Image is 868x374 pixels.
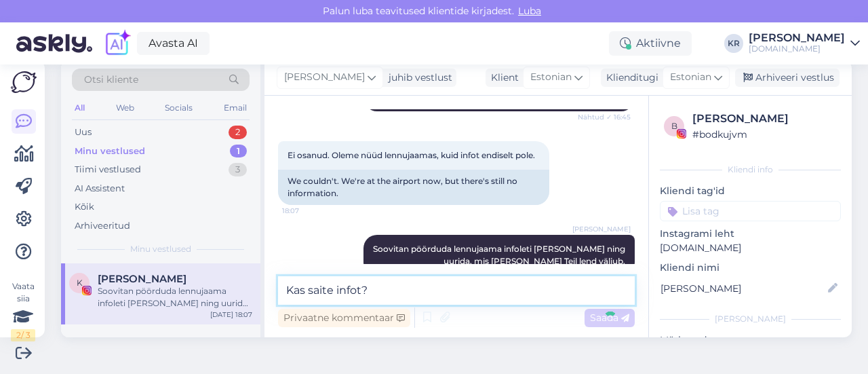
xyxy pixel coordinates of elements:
[735,69,840,87] div: Arhiveeri vestlus
[660,164,841,176] div: Kliendi info
[724,34,743,53] div: KR
[609,31,692,56] div: Aktiivne
[11,280,35,341] div: Vaata siia
[162,99,195,117] div: Socials
[288,150,535,160] span: Ei osanud. Oleme nüüd lennujaamas, kuid infot endiselt pole.
[749,43,845,54] div: [DOMAIN_NAME]
[11,329,35,341] div: 2 / 3
[75,200,94,214] div: Kõik
[98,273,186,285] span: Kaisa Ristikivi
[75,219,130,233] div: Arhiveeritud
[660,313,841,325] div: [PERSON_NAME]
[75,182,125,195] div: AI Assistent
[130,243,191,255] span: Minu vestlused
[75,163,141,176] div: Tiimi vestlused
[11,71,37,93] img: Askly Logo
[530,70,572,85] span: Estonian
[749,33,860,54] a: [PERSON_NAME][DOMAIN_NAME]
[660,281,825,296] input: Lisa nimi
[692,111,837,127] div: [PERSON_NAME]
[75,126,92,139] div: Uus
[77,278,83,288] span: K
[670,70,711,85] span: Estonian
[75,145,145,158] div: Minu vestlused
[373,244,627,266] span: Soovitan pöörduda lennujaama infoleti [PERSON_NAME] ning uurida, mis [PERSON_NAME] Teil lend väljub.
[671,121,677,131] span: b
[84,73,138,87] span: Otsi kliente
[282,206,333,216] span: 18:07
[284,70,365,85] span: [PERSON_NAME]
[137,32,210,55] a: Avasta AI
[601,71,658,85] div: Klienditugi
[692,127,837,142] div: # bodkujvm
[660,227,841,241] p: Instagrami leht
[98,285,252,310] div: Soovitan pöörduda lennujaama infoleti [PERSON_NAME] ning uurida, mis [PERSON_NAME] Teil lend väljub.
[660,201,841,221] input: Lisa tag
[660,333,841,348] p: Märkmed
[221,99,250,117] div: Email
[230,145,247,158] div: 1
[660,261,841,275] p: Kliendi nimi
[514,5,545,17] span: Luba
[229,126,247,139] div: 2
[486,71,519,85] div: Klient
[210,310,252,320] div: [DATE] 18:07
[103,29,132,58] img: explore-ai
[229,163,247,176] div: 3
[383,71,452,85] div: juhib vestlust
[278,170,549,205] div: We couldn't. We're at the airport now, but there's still no information.
[72,99,87,117] div: All
[572,224,631,234] span: [PERSON_NAME]
[113,99,137,117] div: Web
[749,33,845,43] div: [PERSON_NAME]
[660,241,841,255] p: [DOMAIN_NAME]
[578,112,631,122] span: Nähtud ✓ 16:45
[660,184,841,198] p: Kliendi tag'id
